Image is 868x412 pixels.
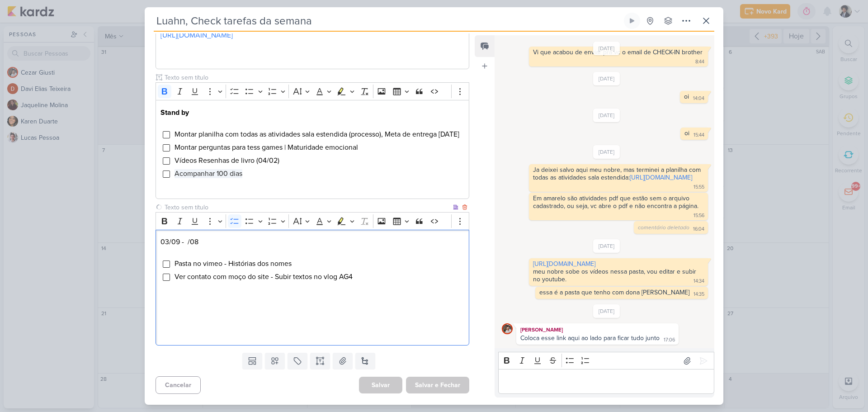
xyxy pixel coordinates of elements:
[175,156,279,165] span: Vídeos Resenhas de livro (04/02)
[175,130,459,139] span: Montar planilha com todas as atividades sala estendida (processo), Meta de entrega [DATE]
[175,169,242,178] span: Acompanhar 100 dias
[163,203,451,212] input: Texto sem título
[628,17,636,24] div: Ligar relógio
[693,95,704,102] div: 14:04
[693,226,704,233] div: 16:04
[664,336,675,344] div: 17:06
[533,48,703,56] div: Vi que acabou de enviar pra vc o email de CHECK-IN brother
[533,194,698,210] div: Em amarelo são atividades pdf que estão sem o arquivo cadastrado, ou seja, vc abre o pdf e não en...
[518,325,677,334] div: [PERSON_NAME]
[693,291,704,298] div: 14:35
[693,212,704,219] div: 15:56
[539,289,689,296] div: essa é a pasta que tenho com dona [PERSON_NAME]
[498,352,714,369] div: Editor toolbar
[533,260,595,268] a: [URL][DOMAIN_NAME]
[498,369,714,394] div: Editor editing area: main
[693,132,704,139] div: 15:44
[520,334,660,342] div: Coloca esse link aqui ao lado para ficar tudo junto
[175,143,358,152] span: Montar perguntas para tess games | Maturidade emocional
[156,212,469,230] div: Editor toolbar
[156,82,469,100] div: Editor toolbar
[502,323,513,334] img: Cezar Giusti
[630,174,692,181] a: [URL][DOMAIN_NAME]
[160,31,233,40] a: [URL][DOMAIN_NAME]
[638,224,689,231] span: comentário deletado
[693,278,704,285] div: 14:34
[533,268,698,283] div: meu nobre sobe os vídeos nessa pasta, vou editar e subir no youtube.
[160,237,464,247] p: 03/09 - /08
[695,58,704,66] div: 8:44
[175,272,353,281] span: Ver contato com moço do site - Subir textos no vlog AG4
[684,129,689,137] div: oi
[156,230,469,346] div: Editor editing area: main
[156,376,201,394] button: Cancelar
[154,13,622,29] input: Kard Sem Título
[160,108,189,117] strong: Stand by
[693,184,704,191] div: 15:55
[684,93,689,100] div: oi
[533,166,703,181] div: Ja deixei salvo aqui meu nobre, mas terminei a planilha com todas as atividades sala estendida:
[156,100,469,199] div: Editor editing area: main
[163,73,469,82] input: Texto sem título
[175,259,292,268] span: Pasta no vimeo - Histórias dos nomes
